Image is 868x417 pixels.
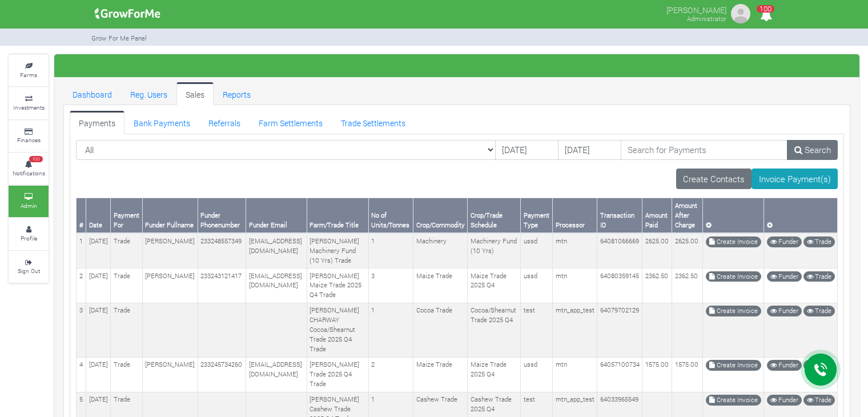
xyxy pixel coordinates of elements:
td: 3 [368,268,413,303]
td: 3 [77,303,86,357]
a: Farm Settlements [250,111,332,134]
a: Create Invoice [706,271,761,282]
a: Create Invoice [706,236,761,247]
td: Maize Trade 2025 Q4 [468,268,521,303]
a: Trade [803,395,835,406]
td: ussd [521,268,553,303]
td: test [521,303,553,357]
th: Crop/Commodity [413,198,468,233]
small: Sign Out [18,267,40,275]
td: 2 [77,268,86,303]
td: 233245734260 [198,357,246,392]
a: Funder [767,395,802,406]
td: [EMAIL_ADDRESS][DOMAIN_NAME] [246,233,307,268]
th: Crop/Trade Schedule [468,198,521,233]
td: Trade [111,357,143,392]
a: Funder [767,360,802,371]
span: 100 [757,5,774,13]
a: Finances [9,121,49,152]
a: 100 [755,11,777,22]
a: Trade Settlements [332,111,415,134]
td: Machinery Fund (10 Yrs) [468,233,521,268]
td: [DATE] [86,303,111,357]
a: Payments [70,111,124,134]
a: Create Invoice [706,395,761,406]
th: Funder Fullname [142,198,198,233]
a: Trade [803,271,835,282]
th: Processor [553,198,597,233]
th: Payment Type [521,198,553,233]
td: [PERSON_NAME] [142,357,198,392]
a: Funder [767,236,802,247]
td: 64081066669 [597,233,642,268]
td: Maize Trade [413,357,468,392]
td: [PERSON_NAME] [142,233,198,268]
td: Trade [111,303,143,357]
a: Reg. Users [121,82,176,105]
td: [DATE] [86,357,111,392]
img: growforme image [729,2,752,25]
small: Administrator [687,14,726,23]
small: Farms [20,71,37,79]
td: [PERSON_NAME] Machinery Fund (10 Yrs) Trade [307,233,368,268]
a: Reports [214,82,260,105]
td: 4 [77,357,86,392]
td: 1 [368,233,413,268]
td: Trade [111,268,143,303]
td: ussd [521,233,553,268]
td: 1 [77,233,86,268]
th: Farm/Trade Title [307,198,368,233]
a: Farms [9,55,49,86]
a: Trade [803,236,835,247]
a: Sales [176,82,214,105]
td: [PERSON_NAME] Trade 2025 Q4 Trade [307,357,368,392]
small: Notifications [13,169,45,177]
td: 64080359145 [597,268,642,303]
td: Machinery [413,233,468,268]
th: Date [86,198,111,233]
td: Cocoa Trade [413,303,468,357]
img: growforme image [91,2,164,25]
small: Profile [21,234,37,242]
a: Profile [9,218,49,250]
td: 2625.00 [672,233,703,268]
i: Notifications [755,2,777,28]
td: 233243121417 [198,268,246,303]
a: Dashboard [63,82,121,105]
td: [DATE] [86,268,111,303]
td: Maize Trade [413,268,468,303]
td: 233248557349 [198,233,246,268]
th: Payment For [111,198,143,233]
small: Grow For Me Panel [91,34,147,42]
p: [PERSON_NAME] [666,2,726,16]
th: Funder Phonenumber [198,198,246,233]
td: Maize Trade 2025 Q4 [468,357,521,392]
input: Search for Payments [621,140,788,161]
th: # [77,198,86,233]
td: mtn [553,357,597,392]
td: mtn [553,268,597,303]
a: Invoice Payment(s) [752,169,838,189]
td: 2 [368,357,413,392]
th: Amount Paid [642,198,672,233]
td: 1575.00 [672,357,703,392]
td: 2362.50 [672,268,703,303]
td: [PERSON_NAME] Maize Trade 2025 Q4 Trade [307,268,368,303]
a: Search [787,140,838,161]
a: Investments [9,87,49,119]
td: [EMAIL_ADDRESS][DOMAIN_NAME] [246,357,307,392]
a: Admin [9,186,49,217]
td: 2362.50 [642,268,672,303]
td: Trade [111,233,143,268]
td: [EMAIL_ADDRESS][DOMAIN_NAME] [246,268,307,303]
td: Cocoa/Shearnut Trade 2025 Q4 [468,303,521,357]
td: [PERSON_NAME] [142,268,198,303]
td: [DATE] [86,233,111,268]
a: Create Contacts [676,169,752,189]
td: ussd [521,357,553,392]
span: 100 [29,156,43,163]
td: [PERSON_NAME] CHARWAY Cocoa/Shearnut Trade 2025 Q4 Trade [307,303,368,357]
td: mtn_app_test [553,303,597,357]
input: DD/MM/YYYY [558,140,621,161]
a: Bank Payments [124,111,199,134]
